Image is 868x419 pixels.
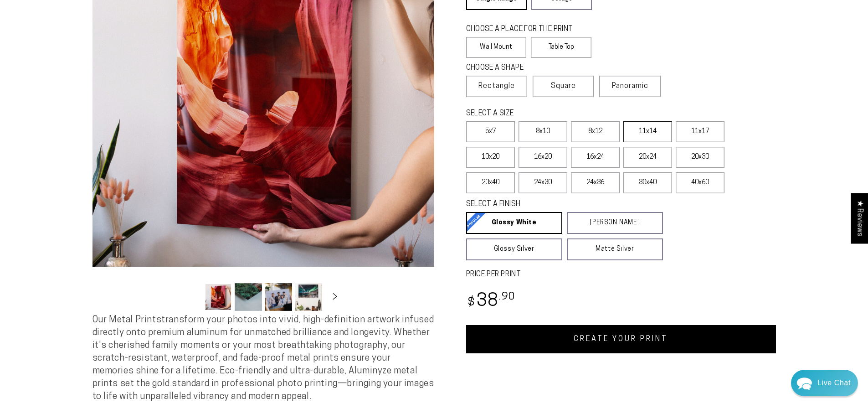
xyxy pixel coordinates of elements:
button: Slide left [182,287,202,307]
label: 10x20 [466,147,515,168]
label: 20x30 [676,147,724,168]
span: Rectangle [478,81,515,92]
button: Load image 1 in gallery view [205,283,232,311]
label: 8x10 [519,121,567,142]
div: Contact Us Directly [817,370,851,396]
a: CREATE YOUR PRINT [466,325,776,353]
legend: SELECT A SIZE [466,109,648,119]
label: 11x17 [676,121,724,142]
label: 5x7 [466,121,515,142]
a: [PERSON_NAME] [567,212,663,234]
label: 11x14 [623,121,672,142]
label: 24x30 [519,172,567,193]
label: 20x40 [466,172,515,193]
label: Wall Mount [466,37,527,58]
label: 40x60 [676,172,724,193]
a: Matte Silver [567,238,663,260]
label: PRICE PER PRINT [466,269,776,280]
label: 16x24 [571,147,620,168]
label: 30x40 [623,172,672,193]
span: $ [467,297,475,309]
label: 24x36 [571,172,620,193]
span: Square [551,81,576,92]
button: Load image 3 in gallery view [265,283,292,311]
a: Glossy Silver [466,238,562,260]
div: Chat widget toggle [791,370,858,396]
button: Load image 2 in gallery view [235,283,262,311]
legend: CHOOSE A SHAPE [466,63,585,73]
a: Glossy White [466,212,562,234]
legend: CHOOSE A PLACE FOR THE PRINT [466,24,583,35]
label: 20x24 [623,147,672,168]
span: Panoramic [612,83,648,90]
label: 8x12 [571,121,620,142]
span: Our Metal Prints transform your photos into vivid, high-definition artwork infused directly onto ... [92,316,434,401]
bdi: 38 [466,293,516,310]
div: Click to open Judge.me floating reviews tab [851,193,868,243]
button: Slide right [325,287,345,307]
label: Table Top [531,37,591,58]
legend: SELECT A FINISH [466,199,641,210]
label: 16x20 [519,147,567,168]
sup: .90 [499,292,515,302]
button: Load image 4 in gallery view [295,283,322,311]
